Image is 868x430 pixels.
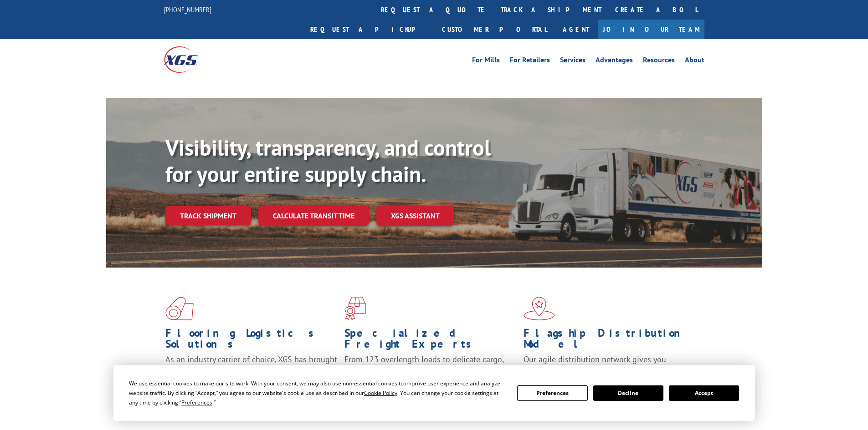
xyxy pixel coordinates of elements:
a: For Retailers [510,56,550,66]
div: Cookie Consent Prompt [113,365,755,421]
a: XGS ASSISTANT [376,206,454,226]
a: About [685,56,704,66]
div: We use essential cookies to make our site work. With your consent, we may also use non-essential ... [129,379,506,407]
a: Services [560,56,586,66]
a: Agent [554,20,598,39]
a: Join Our Team [598,20,704,39]
span: Our agile distribution network gives you nationwide inventory management on demand. [524,354,691,375]
h1: Specialized Freight Experts [344,328,517,354]
button: Preferences [517,385,587,401]
h1: Flooring Logistics Solutions [165,328,338,354]
a: Request a pickup [303,20,435,39]
a: [PHONE_NUMBER] [164,5,211,14]
span: Preferences [181,399,212,406]
b: Visibility, transparency, and control for your entire supply chain. [165,133,491,188]
button: Decline [593,385,663,401]
img: xgs-icon-total-supply-chain-intelligence-red [165,297,194,320]
img: xgs-icon-focused-on-flooring-red [344,297,366,320]
span: Cookie Policy [364,389,397,397]
a: For Mills [472,56,500,66]
span: As an industry carrier of choice, XGS has brought innovation and dedication to flooring logistics... [165,354,337,386]
h1: Flagship Distribution Model [524,328,696,354]
p: From 123 overlength loads to delicate cargo, our experienced staff knows the best way to move you... [344,354,517,395]
a: Resources [643,56,675,66]
button: Accept [669,385,739,401]
a: Advantages [596,56,633,66]
a: Customer Portal [435,20,554,39]
img: xgs-icon-flagship-distribution-model-red [524,297,555,320]
a: Track shipment [165,206,251,225]
a: Calculate transit time [258,206,369,226]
